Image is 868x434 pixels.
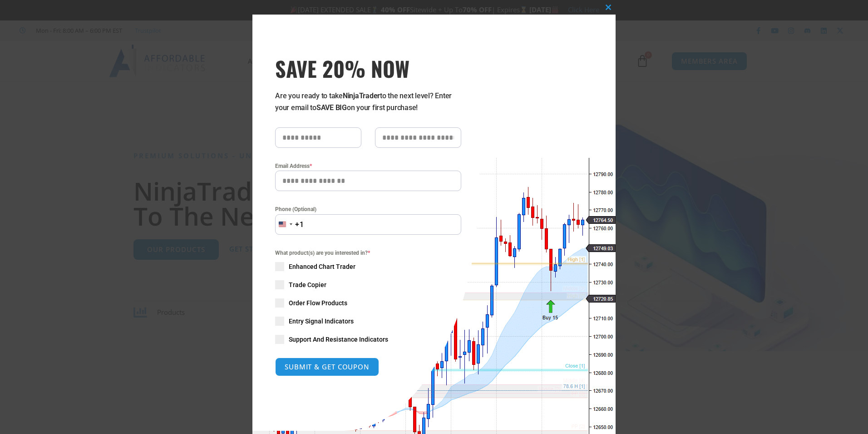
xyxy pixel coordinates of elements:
[289,317,354,326] span: Entry Signal Indicators
[275,280,461,289] label: Trade Copier
[275,317,461,326] label: Entry Signal Indicators
[275,205,461,214] label: Phone (Optional)
[275,214,304,235] button: Selected country
[295,219,304,231] div: +1
[343,91,380,100] strong: NinjaTrader
[289,335,388,344] span: Support And Resistance Indicators
[289,262,355,271] span: Enhanced Chart Trader
[275,358,379,376] button: SUBMIT & GET COUPON
[316,103,347,112] strong: SAVE BIG
[275,298,461,308] label: Order Flow Products
[275,335,461,344] label: Support And Resistance Indicators
[275,56,461,81] span: SAVE 20% NOW
[289,280,326,289] span: Trade Copier
[275,262,461,271] label: Enhanced Chart Trader
[275,161,461,171] label: Email Address
[275,90,461,114] p: Are you ready to take to the next level? Enter your email to on your first purchase!
[289,298,347,308] span: Order Flow Products
[275,248,461,257] span: What product(s) are you interested in?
